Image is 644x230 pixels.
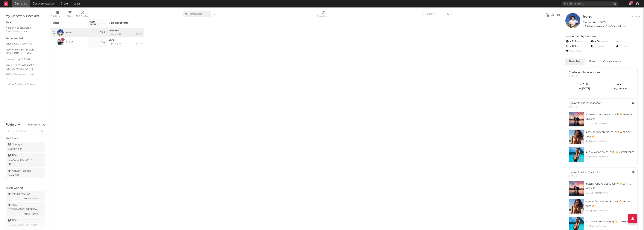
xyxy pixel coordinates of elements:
[586,112,635,121] div: # 112 on HOLIDAY VIBES 2025 🌴 ☀️ SUMMER VIBES 🌴
[6,186,45,190] div: Shared with Me
[8,192,31,196] div: A&R Norway ( 154 )
[583,25,627,27] span: 1.37k fans last week
[6,42,41,46] a: Critical Algo Chart / NO
[6,129,45,134] input: Search for folders...
[566,129,637,147] a: #90onMÚSICA EN INGLÈS 2025 🔥 ÈXITOS 2025 🔥74.7kplaylist followers
[586,191,635,195] div: 82.2k playlist followers
[569,71,601,75] div: YouTube subscribers spike
[109,30,119,32] a: seventeen
[602,87,637,91] div: daily average
[51,14,64,19] div: Edit Columns
[583,15,592,19] a: leoleo
[213,13,218,16] button: Save
[565,59,585,65] button: News Feed
[109,39,142,41] div: Salve
[6,14,45,19] div: My Discovery Checklist
[6,26,41,33] a: Norden / Spotify/Apple Discovery Assistant
[601,41,609,43] span: -28.2 %
[109,33,121,36] div: popularity: 41
[8,218,42,227] div: ADA [GEOGRAPHIC_DATA] ( 50 )
[66,31,72,34] a: leoleo
[136,43,142,45] div: [DATE]
[567,82,602,87] div: +300
[109,43,121,45] div: popularity: 55
[569,171,603,174] div: 3 playlists added
[6,48,41,55] a: Algorithmic A&R Assistant ([GEOGRAPHIC_DATA])
[583,25,604,27] span: 930 fans this week
[566,112,637,129] a: #112onHOLIDAY VIBES 2025 🌴 ☀️ SUMMER VIBES 🌴82.2kplaylist followers
[590,39,615,44] div: 501
[602,82,637,87] div: 4 x
[51,9,64,20] div: Edit Columns
[573,50,581,53] span: +100 %
[569,101,601,105] div: 3 playlists added
[586,182,635,191] div: # 111 on HOLIDAY VIBES 2025 🌴 ☀️ SUMMER VIBES 🌴
[586,200,635,208] div: # 91 on MÚSICA EN INGLÈS 2025 🔥 ÈXITOS 2025 🔥
[8,142,34,151] div: Norway - Overdrive ( 8 )
[562,1,618,6] input: Search for artists
[6,153,45,167] a: ADA [GEOGRAPHIC_DATA](48)
[615,44,640,49] div: 0
[565,44,590,49] div: 199
[565,39,590,44] div: 228
[6,191,45,201] a: A&R Norway(154)[PERSON_NAME]
[90,21,99,26] div: Jump Score
[586,150,635,155] div: # 101 on VACATION 2025 🌴 ☀️ SUMMER VIBES
[423,11,452,17] input: Search...
[6,36,45,41] div: Recommended
[576,46,584,48] span: -32.5 %
[576,41,584,43] span: -38.9 %
[590,44,615,49] div: 0
[630,1,633,4] div: 93
[8,169,34,178] div: Norway - Signed Roster ( 12 )
[76,9,89,20] div: A&R Pipeline
[567,87,602,91] div: on [DATE]
[569,105,601,109] div: [DATE]
[566,181,637,199] a: #111onHOLIDAY VIBES 2025 🌴 ☀️ SUMMER VIBES 🌴82.2kplaylist followers
[26,124,45,126] button: Tracked Artists(6)
[629,2,631,5] button: 93
[586,220,635,224] div: # 104 on VACATION 2025 🌴 ☀️ SUMMER VIBES
[6,136,45,141] div: My Folders
[569,75,601,78] div: [DATE]
[23,196,38,201] span: [PERSON_NAME]
[317,14,329,19] div: Jump Score
[90,40,105,44] div: 77.2
[586,224,635,229] div: 41.3k playlist followers
[583,15,592,18] span: leoleo
[586,155,635,159] div: 41.3k playlist followers
[66,40,74,44] a: dublon
[586,121,635,126] div: 82.2k playlist followers
[6,57,41,61] a: Shazam Top 200 / NO
[596,46,604,48] span: -100 %
[566,199,637,217] a: #91onMÚSICA EN INGLÈS 2025 🔥 ÈXITOS 2025 🔥74.7kplaylist followers
[631,15,640,19] button: Untrack
[6,73,41,80] a: TikTok Sounds Assistant / Nordics
[621,46,629,48] span: -100 %
[6,123,16,127] div: Folders
[6,82,41,86] a: Nielsen Assistant / Nordics
[589,171,603,174] a: "seventeen"
[6,142,45,152] a: Norway - Overdrive(8)
[583,21,606,24] span: Tracking Since: [DATE]
[566,147,637,165] a: #101onVACATION 2025 🌴 ☀️ SUMMER VIBES41.3kplaylist followers
[6,168,45,178] a: Norway - Signed Roster(12)
[76,14,89,19] div: A&R Pipeline
[565,35,596,38] span: Fans Added by Platform
[109,22,137,24] div: Most Recent Track
[317,9,329,20] div: Jump Score
[23,212,38,216] span: [PERSON_NAME]
[109,30,142,32] div: seventeen
[586,208,635,213] div: 74.7k playlist followers
[190,13,203,15] span: Dashboard
[586,130,635,139] div: # 90 on MÚSICA EN INGLÈS 2025 🔥 ÈXITOS 2025 🔥
[586,139,635,144] div: 74.7k playlist followers
[8,153,34,167] div: ADA [GEOGRAPHIC_DATA] ( 48 )
[599,59,625,65] button: Change History
[585,59,599,65] button: Notes
[6,63,41,71] a: TikTok Videos Assistant / [DEMOGRAPHIC_DATA]
[8,203,42,212] div: ADA [GEOGRAPHIC_DATA] ( 54 )
[6,202,45,217] a: ADA [GEOGRAPHIC_DATA](54)[PERSON_NAME]
[67,9,73,20] div: Filters
[565,49,590,54] div: 2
